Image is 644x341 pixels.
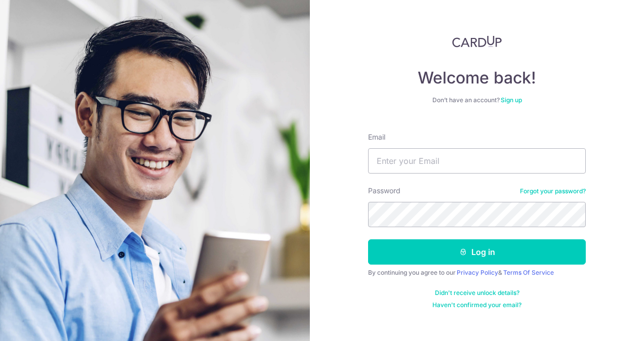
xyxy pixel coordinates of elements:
[435,289,519,297] a: Didn't receive unlock details?
[368,148,586,174] input: Enter your Email
[368,186,400,196] label: Password
[503,269,554,276] a: Terms Of Service
[368,96,586,104] div: Don’t have an account?
[368,239,586,265] button: Log in
[432,301,521,309] a: Haven't confirmed your email?
[520,187,586,195] a: Forgot your password?
[368,132,385,142] label: Email
[368,68,586,88] h4: Welcome back!
[368,269,586,277] div: By continuing you agree to our &
[452,35,502,48] img: CardUp Logo
[457,269,498,276] a: Privacy Policy
[501,96,522,104] a: Sign up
